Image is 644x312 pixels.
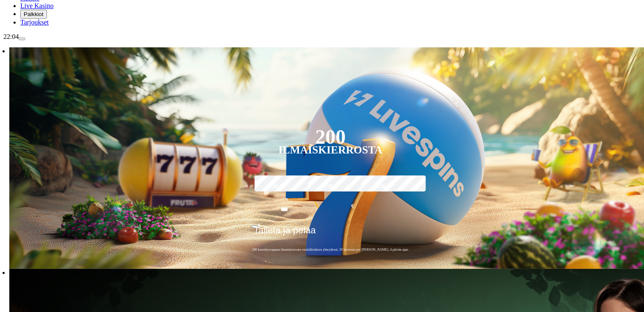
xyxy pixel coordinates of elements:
a: gift-inverted iconTarjoukset [20,19,49,26]
span: Palkkiot [24,11,44,17]
a: poker-chip iconLive Kasino [20,2,54,9]
span: 200 kierrätysvapaata ilmaiskierrosta ensitalletuksen yhteydessä. 50 kierrosta per [PERSON_NAME], ... [251,247,410,252]
button: Talleta ja pelaa [251,224,410,242]
span: € [351,202,354,210]
button: menu [19,38,25,40]
div: 200 [315,132,345,142]
span: 22:04 [3,33,19,40]
label: 150 € [306,174,355,199]
span: Tarjoukset [20,19,49,26]
span: Talleta ja pelaa [254,225,316,242]
div: Ilmaiskierrosta [279,145,383,155]
button: reward iconPalkkiot [20,10,47,19]
label: 250 € [359,174,408,199]
label: 50 € [252,174,302,199]
span: € [258,222,260,227]
span: Live Kasino [20,2,54,9]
